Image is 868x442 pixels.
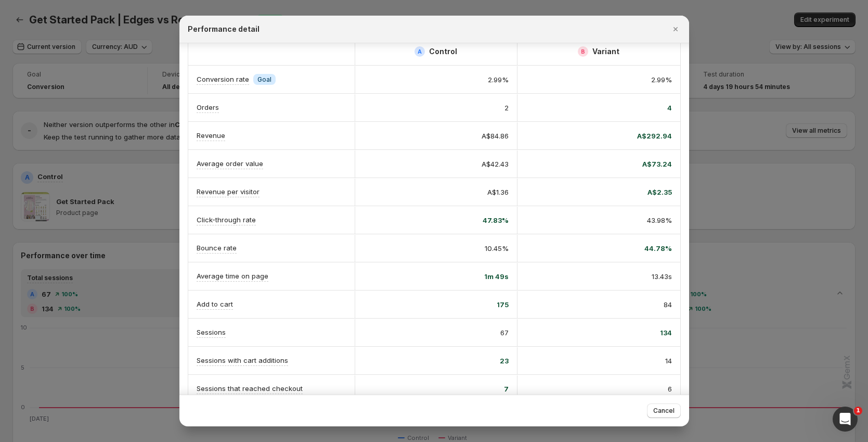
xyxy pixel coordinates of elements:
h2: A [418,48,422,55]
span: 43.98% [647,215,672,225]
p: Average order value [197,158,263,169]
span: 4 [667,103,672,113]
span: A$292.94 [637,131,672,141]
span: 2 [504,103,509,113]
span: 23 [500,356,509,366]
div: Yi says… [8,147,200,230]
span: 2.99% [651,74,672,85]
div: You’ll get replies here and in your email:✉️[DOMAIN_NAME][EMAIL_ADDRESS][DOMAIN_NAME]Our usual re... [8,230,171,309]
iframe: Intercom live chat [833,407,858,432]
h1: [PERSON_NAME] [50,5,118,13]
p: Revenue per visitor [197,186,260,197]
div: Yi says… [8,317,200,368]
span: 10.45% [485,243,509,254]
span: 1 [854,407,862,415]
button: Start recording [66,341,74,349]
button: Upload attachment [16,341,24,349]
p: Sessions [197,327,226,337]
h2: B [581,48,585,55]
span: 44.78% [644,243,672,254]
span: 6 [668,384,672,394]
span: 14 [665,356,672,366]
div: Hi [PERSON_NAME], spoke to you a couple weeks ago regarding orders are only attributed to the las... [37,147,200,221]
span: 134 [660,327,672,338]
h2: Variant [592,46,619,57]
button: Home [163,4,183,24]
button: Cancel [647,403,681,418]
p: Active [50,13,71,23]
div: You’ll get replies here and in your email: ✉️ [17,236,162,276]
span: A$2.35 [647,187,672,197]
button: go back [7,4,27,24]
p: Sessions with cart additions [197,355,288,365]
span: 1m 49s [484,271,509,282]
h2: Control [429,46,457,57]
span: A$73.24 [642,159,672,169]
textarea: Message… [9,319,199,337]
button: Close [668,22,683,36]
span: 47.83% [483,215,509,225]
b: A few hours [25,293,74,301]
span: Cancel [653,407,675,415]
div: Handy tips: Sharing your issue screenshots and page links helps us troubleshoot your issue faster [32,84,189,114]
b: [DOMAIN_NAME][EMAIL_ADDRESS][DOMAIN_NAME] [17,257,159,275]
span: A$84.86 [482,131,509,141]
div: [DATE] [8,133,200,147]
div: Close [183,4,201,23]
p: Orders [197,102,219,112]
p: Sessions that reached checkout [197,383,303,394]
button: Gif picker [49,341,58,349]
img: Profile image for Antony [30,6,46,22]
button: Send a message… [178,337,195,353]
span: 67 [500,327,509,338]
p: Click-through rate [197,214,256,225]
span: A$1.36 [487,187,509,197]
span: 2.99% [488,74,509,85]
p: Add to cart [197,299,233,309]
p: Bounce rate [197,243,237,253]
span: 175 [497,299,509,310]
div: Operator says… [8,230,200,317]
button: Emoji picker [33,341,41,349]
span: 7 [504,384,509,394]
span: Goal [257,75,271,84]
p: Conversion rate [197,74,249,84]
span: 84 [664,299,672,310]
div: Can I confirm if this has been fixed? As I would like to run multiple ab test side by side [37,317,200,360]
p: Average time on page [197,271,268,281]
h2: Performance detail [188,24,260,34]
p: Revenue [197,130,225,141]
div: Our usual reply time 🕒 [17,282,162,302]
div: Hi [PERSON_NAME], spoke to you a couple weeks ago regarding orders are only attributed to the las... [46,154,191,215]
span: A$42.43 [482,159,509,169]
span: 13.43s [652,271,672,282]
